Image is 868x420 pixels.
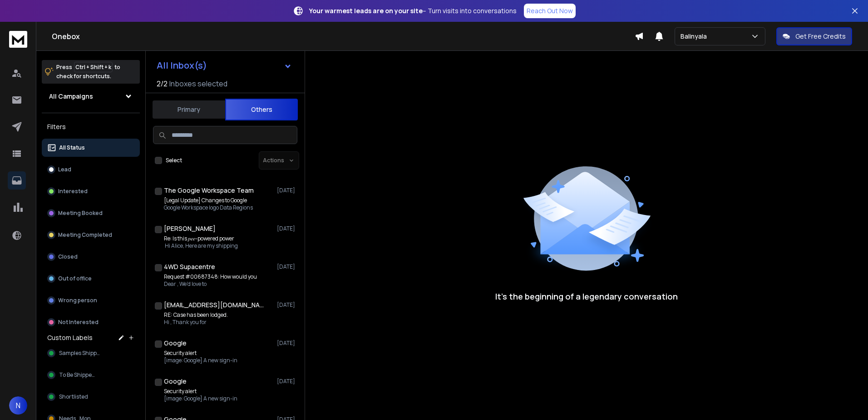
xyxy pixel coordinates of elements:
[164,339,187,348] h1: Google
[164,280,257,288] p: Dear , We'd love to
[52,31,635,42] h1: Onebox
[681,32,710,41] p: Balinyala
[164,235,238,242] p: Re: Is this 𝑝𝑒𝑒-powered power
[58,319,99,326] p: Not Interested
[42,160,140,179] button: Lead
[164,273,257,280] p: Request #00687348: How would you
[74,62,113,72] span: Ctrl + Shift + k
[164,388,237,395] p: Security alert
[42,366,140,384] button: To Be Shipped
[58,297,97,304] p: Wrong person
[225,99,298,120] button: Others
[9,396,27,415] button: N
[277,340,297,347] p: [DATE]
[149,56,299,75] button: All Inbox(s)
[42,313,140,331] button: Not Interested
[527,6,573,15] p: Reach Out Now
[59,350,103,357] span: Samples Shipped
[59,371,95,379] span: To Be Shipped
[169,78,227,89] h3: Inboxes selected
[166,157,182,164] label: Select
[277,378,297,385] p: [DATE]
[58,275,92,282] p: Out of office
[164,197,253,204] p: [Legal Update] Changes to Google
[42,139,140,157] button: All Status
[42,120,140,133] h3: Filters
[9,31,27,48] img: logo
[164,319,228,326] p: Hi , Thank you for
[59,144,85,151] p: All Status
[277,187,297,194] p: [DATE]
[58,166,71,173] p: Lead
[776,27,852,45] button: Get Free Credits
[42,291,140,310] button: Wrong person
[277,263,297,270] p: [DATE]
[277,301,297,309] p: [DATE]
[277,225,297,232] p: [DATE]
[42,270,140,288] button: Out of office
[42,344,140,362] button: Samples Shipped
[164,204,253,211] p: Google Workspace logo Data Regions
[495,290,678,303] p: It’s the beginning of a legendary conversation
[795,32,846,41] p: Get Free Credits
[49,92,93,101] h1: All Campaigns
[42,248,140,266] button: Closed
[58,231,112,239] p: Meeting Completed
[524,4,576,18] a: Reach Out Now
[157,78,168,89] span: 2 / 2
[164,186,254,195] h1: The Google Workspace Team
[47,333,93,342] h3: Custom Labels
[42,388,140,406] button: Shortlisted
[164,350,237,357] p: Security alert
[164,300,264,310] h1: [EMAIL_ADDRESS][DOMAIN_NAME]
[164,224,216,233] h1: [PERSON_NAME]
[42,87,140,105] button: All Campaigns
[58,188,88,195] p: Interested
[164,242,238,250] p: Hi Alice, Here are my shipping
[56,63,120,81] p: Press to check for shortcuts.
[153,100,225,120] button: Primary
[42,182,140,200] button: Interested
[164,395,237,402] p: [image: Google] A new sign-in
[42,204,140,222] button: Meeting Booked
[164,262,215,271] h1: 4WD Supacentre
[157,61,207,70] h1: All Inbox(s)
[59,393,88,400] span: Shortlisted
[309,6,517,15] p: – Turn visits into conversations
[42,226,140,244] button: Meeting Completed
[58,210,103,217] p: Meeting Booked
[58,253,78,260] p: Closed
[164,357,237,364] p: [image: Google] A new sign-in
[164,377,187,386] h1: Google
[164,311,228,319] p: RE: Case has been lodged.
[309,6,423,15] strong: Your warmest leads are on your site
